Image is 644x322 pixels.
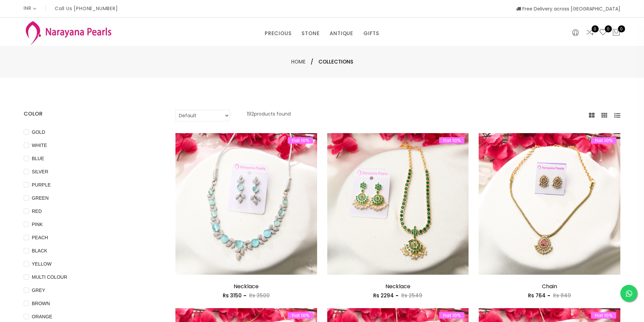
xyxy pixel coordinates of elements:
span: ORANGE [29,313,55,320]
span: 0 [592,25,599,32]
span: GREEN [29,194,51,202]
span: Rs 764 [528,292,546,299]
p: 192 products found [247,110,291,121]
a: Necklace [234,282,259,290]
a: PRECIOUS [265,28,291,39]
span: 0 [605,25,612,32]
span: flat 10% [439,137,464,144]
span: flat 10% [591,312,616,319]
span: flat 10% [439,312,464,319]
span: Rs 849 [553,292,571,299]
span: PEACH [29,234,51,241]
span: Rs 3150 [223,292,242,299]
a: Necklace [385,282,410,290]
span: WHITE [29,142,50,149]
span: BLUE [29,155,47,162]
span: Rs 3500 [249,292,270,299]
span: Free Delivery across [GEOGRAPHIC_DATA] [516,5,620,12]
span: RED [29,207,45,215]
span: PURPLE [29,181,53,189]
span: BROWN [29,300,53,307]
span: flat 10% [288,312,313,319]
span: Rs 2549 [401,292,422,299]
span: GOLD [29,128,48,136]
span: PINK [29,221,46,228]
p: Call Us [PHONE_NUMBER] [55,6,118,11]
span: SILVER [29,168,51,175]
span: / [311,58,313,66]
span: flat 10% [591,137,616,144]
a: Home [291,58,306,65]
span: Collections [318,58,353,66]
span: BLACK [29,247,50,254]
span: flat 10% [288,137,313,144]
button: 0 [612,28,620,37]
span: Rs 2294 [373,292,394,299]
span: MULTI COLOUR [29,273,70,281]
h4: COLOR [24,110,155,118]
span: YELLOW [29,260,54,268]
a: 0 [599,28,607,37]
a: ANTIQUE [330,28,353,39]
span: 0 [618,25,625,32]
span: GREY [29,287,48,294]
a: GIFTS [363,28,379,39]
a: 0 [586,28,594,37]
a: Chain [542,282,557,290]
a: STONE [302,28,319,39]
